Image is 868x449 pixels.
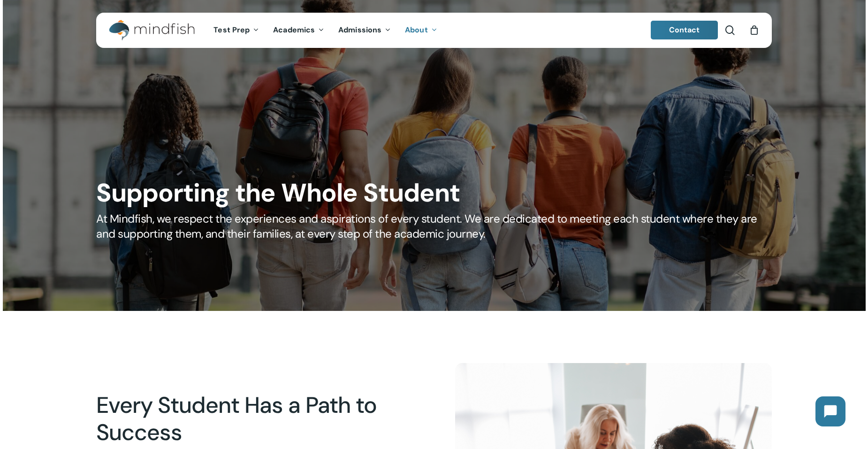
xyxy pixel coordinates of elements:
[806,387,855,436] iframe: Chatbot
[669,25,700,35] span: Contact
[749,25,759,35] a: Cart
[213,25,250,35] span: Test Prep
[651,21,718,39] a: Contact
[206,13,444,48] nav: Main Menu
[96,211,771,241] h5: At Mindfish, we respect the experiences and aspirations of every student. We are dedicated to mee...
[96,178,771,208] h1: Supporting the Whole Student
[206,26,266,34] a: Test Prep
[405,25,428,35] span: About
[96,392,389,446] h2: Every Student Has a Path to Success
[338,25,381,35] span: Admissions
[398,26,444,34] a: About
[273,25,315,35] span: Academics
[331,26,398,34] a: Admissions
[96,13,772,48] header: Main Menu
[266,26,331,34] a: Academics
